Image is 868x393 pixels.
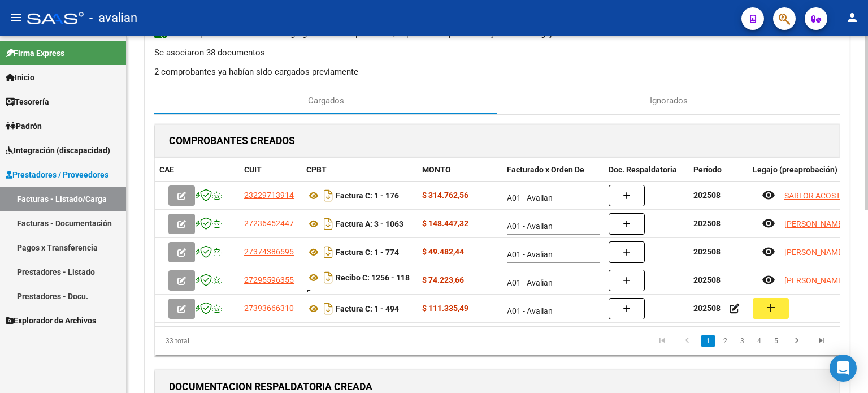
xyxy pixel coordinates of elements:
[6,96,49,108] span: Tesorería
[169,132,295,150] h1: COMPROBANTES CREADOS
[507,165,584,174] span: Facturado x Orden De
[676,335,698,347] a: go to previous page
[507,193,553,202] span: A01 - Avalian
[652,335,673,347] a: go to first page
[336,304,399,313] strong: Factura C: 1 - 494
[507,278,553,287] span: A01 - Avalian
[718,335,732,347] a: 2
[693,191,721,200] strong: 202508
[6,314,96,327] span: Explorador de Archivos
[6,47,64,59] span: Firma Express
[700,331,717,351] li: page 1
[89,6,137,31] span: - avalian
[321,269,336,287] i: Descargar documento
[321,187,336,205] i: Descargar documento
[244,191,294,200] span: 23229713914
[693,304,721,313] strong: 202508
[769,335,783,347] a: 5
[422,219,468,228] strong: $ 148.447,32
[422,191,468,200] strong: $ 314.762,56
[762,245,775,258] mat-icon: remove_red_eye
[784,248,845,257] span: [PERSON_NAME]
[693,275,721,284] strong: 202508
[336,219,403,228] strong: Factura A: 3 - 1063
[734,331,750,351] li: page 3
[336,248,399,257] strong: Factura C: 1 - 774
[752,335,766,347] a: 4
[784,276,845,285] span: [PERSON_NAME]
[244,165,262,174] span: CUIT
[764,301,778,314] mat-icon: add
[604,158,689,182] datatable-header-cell: Doc. Respaldatoria
[767,331,784,351] li: page 5
[9,11,23,24] mat-icon: menu
[240,158,302,182] datatable-header-cell: CUIT
[784,219,845,228] span: [PERSON_NAME]
[650,94,688,107] span: Ignorados
[244,219,294,228] span: 27236452447
[735,335,749,347] a: 3
[422,165,451,174] span: MONTO
[507,222,553,231] span: A01 - Avalian
[336,191,399,200] strong: Factura C: 1 - 176
[786,335,808,347] a: go to next page
[6,144,110,157] span: Integración (discapacidad)
[811,335,832,347] a: go to last page
[6,169,108,181] span: Prestadores / Proveedores
[306,165,327,174] span: CPBT
[418,158,502,182] datatable-header-cell: MONTO
[693,165,722,174] span: Período
[6,71,34,84] span: Inicio
[693,219,721,228] strong: 202508
[507,250,553,259] span: A01 - Avalian
[422,275,464,284] strong: $ 74.223,66
[830,355,857,382] div: Open Intercom Messenger
[422,247,464,256] strong: $ 49.482,44
[502,158,604,182] datatable-header-cell: Facturado x Orden De
[693,247,721,256] strong: 202508
[750,331,767,351] li: page 4
[308,94,344,107] span: Cargados
[753,165,837,174] span: Legajo (preaprobación)
[321,215,336,233] i: Descargar documento
[393,28,557,38] span: , el período de prestación y asocie el legajo
[6,120,42,132] span: Padrón
[845,11,859,24] mat-icon: person
[155,327,290,355] div: 33 total
[306,273,410,297] strong: Recibo C: 1256 - 1185
[717,331,734,351] li: page 2
[609,165,677,174] span: Doc. Respaldatoria
[154,46,840,59] p: Se asociaron 38 documentos
[701,335,715,347] a: 1
[159,165,174,174] span: CAE
[507,306,553,316] span: A01 - Avalian
[244,304,294,313] span: 27393666310
[762,273,775,287] mat-icon: remove_red_eye
[154,66,840,78] p: 2 comprobantes ya habían sido cargados previamente
[302,158,418,182] datatable-header-cell: CPBT
[321,243,336,261] i: Descargar documento
[422,304,468,313] strong: $ 111.335,49
[244,275,294,284] span: 27295596355
[155,158,240,182] datatable-header-cell: CAE
[321,300,336,318] i: Descargar documento
[762,188,775,202] mat-icon: remove_red_eye
[762,217,775,230] mat-icon: remove_red_eye
[244,247,294,256] span: 27374386595
[689,158,748,182] datatable-header-cell: Período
